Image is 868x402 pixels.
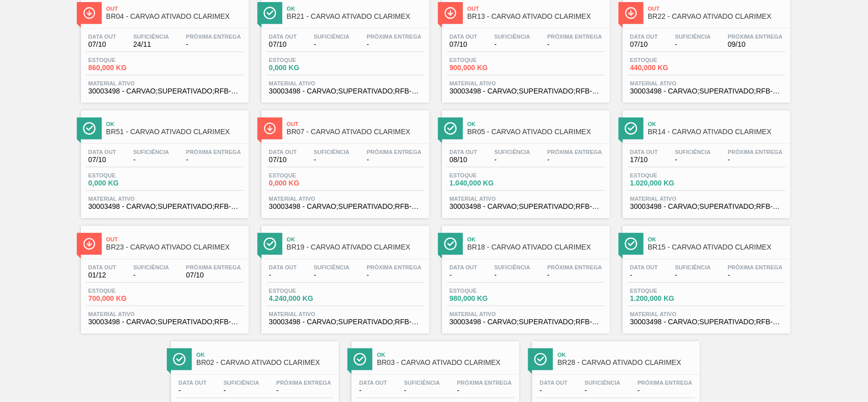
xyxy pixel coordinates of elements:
[675,156,710,164] span: -
[648,243,785,251] span: BR15 - CARVAO ATIVADO CLARIMEX
[630,149,658,155] span: Data out
[540,380,567,386] span: Data out
[88,87,241,95] span: 30003498 - CARVAO;SUPERATIVADO;RFB-SA1;
[88,156,116,164] span: 07/10
[675,271,710,279] span: -
[494,149,530,155] span: Suficiência
[314,149,349,155] span: Suficiência
[728,271,783,279] span: -
[88,318,241,326] span: 30003498 - CARVAO;SUPERATIVADO;RFB-SA1;
[88,196,241,202] span: Material ativo
[88,203,241,210] span: 30003498 - CARVAO;SUPERATIVADO;RFB-SA1;
[494,41,530,48] span: -
[494,34,530,40] span: Suficiência
[675,149,710,155] span: Suficiência
[254,103,434,218] a: ÍconeOutBR07 - CARVAO ATIVADO CLARIMEXData out07/10Suficiência-Próxima Entrega-Estoque0,000 KGMat...
[637,380,692,386] span: Próxima Entrega
[269,64,340,72] span: 0,000 KG
[434,218,615,333] a: ÍconeOkBR18 - CARVAO ATIVADO CLARIMEXData out-Suficiência-Próxima Entrega-Estoque980,000 KGMateri...
[269,80,422,86] span: Material ativo
[630,264,658,270] span: Data out
[630,203,783,210] span: 30003498 - CARVAO;SUPERATIVADO;RFB-SA1;
[630,87,783,95] span: 30003498 - CARVAO;SUPERATIVADO;RFB-SA1;
[467,6,605,12] span: Out
[269,271,297,279] span: -
[287,236,424,242] span: Ok
[88,264,116,270] span: Data out
[367,271,422,279] span: -
[106,243,244,251] span: BR23 - CARVAO ATIVADO CLARIMEX
[186,156,241,164] span: -
[624,237,637,250] img: Ícone
[263,237,276,250] img: Ícone
[88,57,160,63] span: Estoque
[467,128,605,136] span: BR05 - CARVAO ATIVADO CLARIMEX
[106,13,244,20] span: BR04 - CARVAO ATIVADO CLARIMEX
[467,121,605,127] span: Ok
[186,271,241,279] span: 07/10
[106,6,244,12] span: Out
[728,156,783,164] span: -
[630,41,658,48] span: 07/10
[450,179,521,187] span: 1.040,000 KG
[178,387,206,394] span: -
[450,57,521,63] span: Estoque
[359,380,387,386] span: Data out
[540,387,567,394] span: -
[624,122,637,135] img: Ícone
[547,149,602,155] span: Próxima Entrega
[88,34,116,40] span: Data out
[314,156,349,164] span: -
[106,128,244,136] span: BR51 - CARVAO ATIVADO CLARIMEX
[450,295,521,302] span: 980,000 KG
[269,288,340,294] span: Estoque
[276,380,331,386] span: Próxima Entrega
[269,318,422,326] span: 30003498 - CARVAO;SUPERATIVADO;RFB-SA1;
[630,172,701,178] span: Estoque
[178,380,206,386] span: Data out
[88,288,160,294] span: Estoque
[675,264,710,270] span: Suficiência
[494,271,530,279] span: -
[88,64,160,72] span: 860,000 KG
[263,122,276,135] img: Ícone
[276,387,331,394] span: -
[106,236,244,242] span: Out
[434,103,615,218] a: ÍconeOkBR05 - CARVAO ATIVADO CLARIMEXData out08/10Suficiência-Próxima Entrega-Estoque1.040,000 KG...
[287,121,424,127] span: Out
[675,34,710,40] span: Suficiência
[450,203,602,210] span: 30003498 - CARVAO;SUPERATIVADO;RFB-SA1;
[450,311,602,317] span: Material ativo
[630,156,658,164] span: 17/10
[88,295,160,302] span: 700,000 KG
[223,380,259,386] span: Suficiência
[457,380,512,386] span: Próxima Entrega
[133,264,169,270] span: Suficiência
[83,7,96,19] img: Ícone
[630,295,701,302] span: 1.200,000 KG
[630,288,701,294] span: Estoque
[73,103,254,218] a: ÍconeOkBR51 - CARVAO ATIVADO CLARIMEXData out07/10Suficiência-Próxima Entrega-Estoque0,000 KGMate...
[314,271,349,279] span: -
[624,7,637,19] img: Ícone
[367,34,422,40] span: Próxima Entrega
[728,34,783,40] span: Próxima Entrega
[457,387,512,394] span: -
[367,156,422,164] span: -
[450,318,602,326] span: 30003498 - CARVAO;SUPERATIVADO;RFB-SA1;
[287,128,424,136] span: BR07 - CARVAO ATIVADO CLARIMEX
[547,271,602,279] span: -
[73,218,254,333] a: ÍconeOutBR23 - CARVAO ATIVADO CLARIMEXData out01/12Suficiência-Próxima Entrega07/10Estoque700,000...
[133,41,169,48] span: 24/11
[269,172,340,178] span: Estoque
[630,318,783,326] span: 30003498 - CARVAO;SUPERATIVADO;RFB-SA1;
[637,387,692,394] span: -
[377,352,514,358] span: Ok
[467,13,605,20] span: BR13 - CARVAO ATIVADO CLARIMEX
[367,41,422,48] span: -
[450,288,521,294] span: Estoque
[648,6,785,12] span: Out
[106,121,244,127] span: Ok
[314,34,349,40] span: Suficiência
[648,121,785,127] span: Ok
